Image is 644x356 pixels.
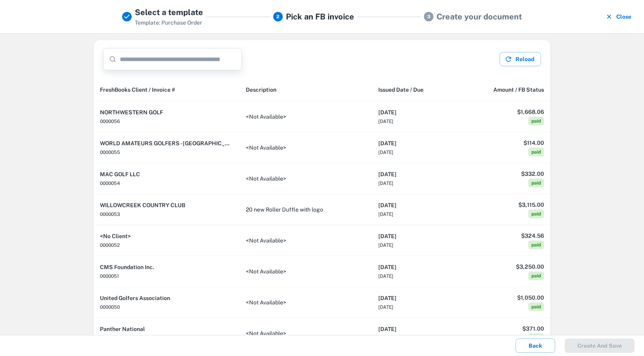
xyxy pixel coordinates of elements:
h6: $1,668.06 [464,108,544,116]
h6: <No Client> [100,232,233,241]
span: 0000051 [100,273,119,279]
h6: [DATE] [378,108,451,117]
h5: Create your document [437,11,522,23]
span: Amount / FB Status [493,85,544,94]
span: [DATE] [378,304,393,310]
h6: $114.00 [464,139,544,147]
span: 0000050 [100,304,120,310]
h6: [DATE] [378,139,451,148]
h6: [DATE] [378,325,451,333]
button: Close [604,6,634,27]
span: Description [246,85,276,94]
span: [DATE] [378,273,393,279]
td: <Not Available> [240,287,372,318]
td: <Not Available> [240,318,372,349]
h6: [DATE] [378,263,451,271]
span: paid [528,271,544,280]
span: paid [528,241,544,249]
h6: $3,115.00 [464,200,544,209]
h6: WORLD AMATEURS GOLFERS - [GEOGRAPHIC_DATA] [100,139,233,148]
span: 0000056 [100,119,120,124]
span: Template: Purchase Order [135,19,202,26]
span: [DATE] [378,181,393,186]
td: <Not Available> [240,225,372,256]
span: [DATE] [378,242,393,248]
h6: [DATE] [378,201,451,210]
span: paid [528,117,544,125]
h6: United Golfers Association [100,294,233,302]
h6: $324.56 [464,231,544,240]
span: [DATE] [378,150,393,155]
span: Issued Date / Due [378,85,424,94]
h5: Select a template [135,6,203,18]
h6: [DATE] [378,232,451,241]
td: <Not Available> [240,132,372,163]
span: [DATE] [378,212,393,217]
h6: Panther National [100,325,233,333]
h6: $3,250.00 [464,262,544,271]
td: <Not Available> [240,256,372,287]
span: [DATE] [378,119,393,124]
h6: $371.00 [464,324,544,333]
span: 0000052 [100,242,120,248]
td: <Not Available> [240,163,372,194]
span: paid [528,179,544,187]
h6: WILLOWCREEK COUNTRY CLUB [100,201,233,210]
button: Back [516,339,555,353]
span: 0000054 [100,181,120,186]
text: 2 [276,14,280,19]
span: paid [528,148,544,156]
span: paid [528,333,544,342]
td: <Not Available> [240,101,372,132]
h6: $332.00 [464,169,544,178]
span: FreshBooks Client / Invoice # [100,85,175,94]
h6: [DATE] [378,170,451,179]
td: 20 new Roller Duffle with logo [240,194,372,225]
h6: [DATE] [378,294,451,302]
text: 3 [427,14,430,19]
h6: CMS Foundation Inc. [100,263,233,271]
span: paid [528,210,544,218]
h6: MAC GOLF LLC [100,170,233,179]
span: paid [528,302,544,311]
h5: Pick an FB invoice [286,11,354,23]
span: 0000053 [100,212,120,217]
span: 0000055 [100,150,120,155]
button: Reload [500,52,541,66]
h6: NORTHWESTERN GOLF [100,108,233,117]
h6: $1,050.00 [464,293,544,302]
